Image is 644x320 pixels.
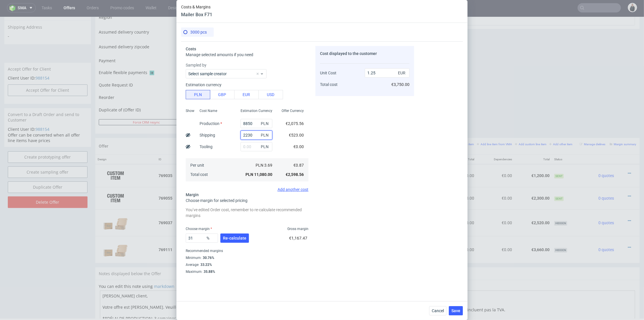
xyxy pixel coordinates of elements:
[202,255,214,260] div: 30.76%
[99,102,194,108] button: Force CRM resync
[514,192,552,219] td: €2,520.00
[204,39,359,47] button: Single payment (default)
[241,119,272,128] input: 0.00
[389,147,412,170] td: 2000
[391,82,410,87] span: €3,750.00
[412,138,439,147] th: Unit Price
[554,231,567,236] span: hidden
[101,151,130,166] img: ico-item-custom-a8f9c3db6a5631ce2f509e228e8b95abde266dc4376634de7b166047de09ff05.png
[186,47,196,51] span: Costs
[260,131,271,139] span: PLN
[186,82,222,87] label: Estimation currency
[154,266,174,272] a: markdown
[514,138,552,147] th: Total
[447,126,474,129] small: Add PIM line item
[598,203,614,208] span: 0 quotes
[181,12,212,18] header: Mailer Box F71
[8,164,88,176] a: Duplicate Offer
[449,306,463,315] button: Save
[552,138,583,147] th: Status
[186,90,210,99] button: PLN
[186,268,308,274] div: Maximum :
[186,198,247,203] span: Choose margin for selected pricing
[327,102,359,108] input: Save
[514,147,552,170] td: €1,200.00
[598,156,614,161] span: 0 quotes
[99,127,108,131] span: Offer
[8,179,88,191] input: Delete Offer
[189,230,216,236] span: Mailer Box F71
[95,138,156,147] th: Design
[412,219,439,246] td: €1.22
[186,108,194,113] span: Show
[241,108,272,113] span: Estimation Currency
[188,71,227,76] label: Select sample creator
[293,163,304,168] span: €0.87
[389,219,412,246] td: 3000
[201,185,212,189] a: CBDR-2
[186,247,308,254] div: Recommended margins
[554,179,564,184] span: Sent
[580,126,605,129] small: Manage dielines
[208,89,355,97] input: Only numbers
[230,151,251,155] span: SPEC- 215415
[202,269,215,274] div: 35.88%
[289,133,304,137] span: €523.00
[477,219,514,246] td: €0.00
[99,52,203,63] td: Enable flexible payments
[412,170,439,192] td: €1.15
[477,138,514,147] th: Dependencies
[99,77,203,88] td: Reorder
[287,227,308,231] span: Gross margin
[412,147,439,170] td: €0.60
[477,147,514,170] td: €0.00
[286,121,304,126] span: €2,075.56
[186,227,212,231] label: Choose margin
[156,138,187,147] th: ID
[412,192,439,219] td: €1.26
[189,172,237,178] span: Fefco 427 (mailer box) F71
[397,69,408,77] span: EUR
[289,236,307,240] span: €1,167.47
[514,170,552,192] td: €2,300.00
[477,126,512,129] small: Add line item from VMA
[554,204,567,209] span: hidden
[101,174,130,188] img: ico-item-custom-a8f9c3db6a5631ce2f509e228e8b95abde266dc4376634de7b166047de09ff05.png
[220,233,249,243] button: Re-calculate
[234,90,259,99] button: EUR
[200,133,215,137] label: Shipping
[8,16,88,22] span: -
[8,58,88,64] p: Client User ID:
[205,234,217,242] span: %
[549,126,572,129] small: Add other item
[598,230,614,235] span: 0 quotes
[598,179,614,183] span: 0 quotes
[554,157,564,161] span: Sent
[515,126,546,129] small: Add custom line item
[186,192,199,197] span: Margin
[477,192,514,219] td: €0.00
[186,187,308,192] div: Add another cost
[4,109,91,130] div: Offer can be converted when all offer line items have prices
[432,309,444,313] span: Cancel
[4,46,91,58] div: Accept Offer for Client
[187,138,390,147] th: Name
[201,163,212,167] a: CBDR-1
[186,254,308,261] div: Minimum :
[4,91,91,109] div: Convert to a Draft Order and send to Customer
[159,230,172,235] strong: 769111
[210,90,234,99] button: GBP
[186,52,253,57] span: Manage selected amounts if you need
[439,192,477,219] td: €2,520.00
[189,203,216,209] span: Mailer Box F71
[36,109,49,115] a: 988154
[389,192,412,219] td: 2000
[241,142,272,151] input: 0.00
[610,126,636,129] small: Margin summary
[320,82,338,87] span: Total cost
[389,138,412,147] th: Quant.
[186,261,308,268] div: Average :
[189,163,212,167] span: Source:
[199,262,212,267] div: 33.22%
[159,156,172,161] strong: 769035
